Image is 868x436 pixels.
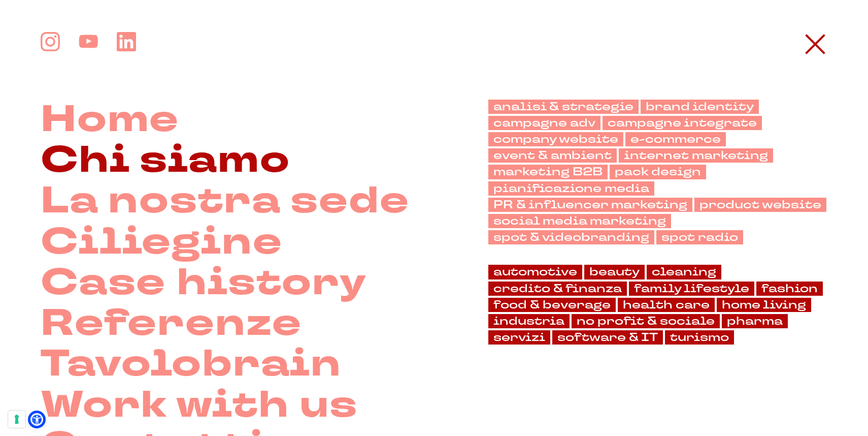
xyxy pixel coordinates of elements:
[603,116,762,130] a: campagne integrate
[41,263,367,303] a: Case history
[656,230,743,244] a: spot radio
[41,100,179,140] a: Home
[488,198,692,212] a: PR & influencer marketing
[584,265,645,279] a: beauty
[488,100,639,114] a: analisi & strategie
[694,198,826,212] a: product website
[647,265,721,279] a: cleaning
[488,230,654,244] a: spot & videobranding
[488,330,550,345] a: servizi
[717,298,811,312] a: home living
[41,222,282,263] a: Ciliegine
[8,411,25,428] button: Le tue preferenze relative al consenso per le tecnologie di tracciamento
[619,148,773,163] a: internet marketing
[488,165,608,179] a: marketing B2B
[488,282,627,296] a: credito & finanza
[488,181,654,196] a: pianificazione media
[41,181,410,222] a: La nostra sede
[641,100,759,114] a: brand identity
[572,314,720,328] a: no profit & sociale
[552,330,663,345] a: software & IT
[756,282,823,296] a: fashion
[488,265,582,279] a: automotive
[629,282,754,296] a: family lifestyle
[488,298,616,312] a: food & beverage
[41,385,358,426] a: Work with us
[488,132,623,146] a: company website
[722,314,788,328] a: pharma
[488,148,617,163] a: event & ambient
[665,330,734,345] a: turismo
[41,140,290,181] a: Chi siamo
[41,344,342,385] a: Tavolobrain
[488,314,570,328] a: industria
[625,132,726,146] a: e-commerce
[488,116,600,130] a: campagne adv
[618,298,715,312] a: health care
[30,413,43,426] a: Apri il menu di accessibilità
[41,303,302,344] a: Referenze
[488,214,671,228] a: social media marketing
[610,165,706,179] a: pack design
